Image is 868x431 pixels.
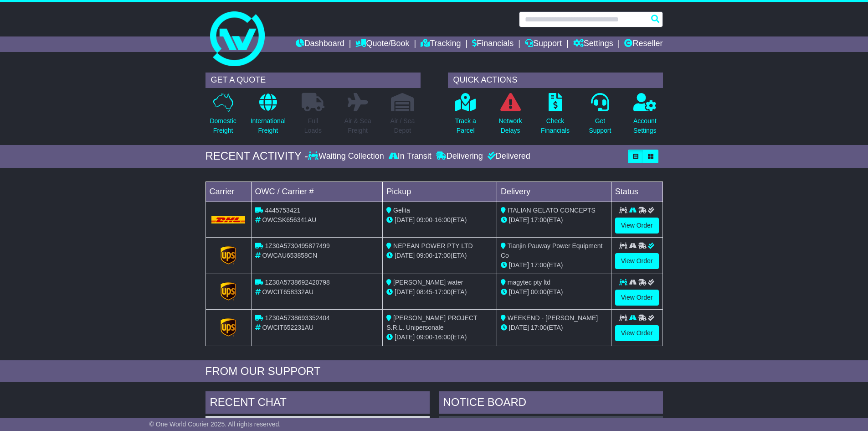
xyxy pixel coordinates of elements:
div: RECENT CHAT [205,391,430,416]
div: NOTICE BOARD [439,391,663,416]
img: GetCarrierServiceLogo [221,246,236,265]
span: © One World Courier 2025. All rights reserved. [149,421,281,428]
a: Settings [573,36,613,52]
p: Track a Parcel [455,116,476,135]
div: Delivering [434,151,485,161]
p: Get Support [589,116,611,135]
img: GetCarrierServiceLogo [221,318,236,337]
a: View Order [615,253,659,269]
span: 17:00 [531,216,547,223]
div: In Transit [386,151,434,161]
div: - (ETA) [386,215,493,225]
td: OWC / Carrier # [251,182,383,202]
span: 16:00 [435,216,451,223]
div: (ETA) [501,287,607,297]
span: Gelita [393,207,410,214]
div: RECENT ACTIVITY - [205,150,308,163]
p: Check Financials [541,116,570,135]
p: Air & Sea Freight [344,116,371,135]
span: OWCIT652231AU [262,324,313,331]
td: Pickup [383,182,497,202]
a: AccountSettings [633,93,657,140]
p: Air / Sea Depot [390,116,415,135]
span: [DATE] [509,324,529,331]
span: NEPEAN POWER PTY LTD [393,242,473,249]
a: Financials [472,36,514,52]
span: 17:00 [435,288,451,296]
div: Waiting Collection [308,151,386,161]
div: - (ETA) [386,332,493,342]
span: [PERSON_NAME] water [393,279,463,286]
span: [DATE] [395,252,415,259]
a: NetworkDelays [498,93,522,140]
img: GetCarrierServiceLogo [221,282,236,301]
a: CheckFinancials [540,93,570,140]
div: - (ETA) [386,251,493,260]
span: OWCSK656341AU [262,216,316,223]
a: Reseller [624,36,663,52]
a: View Order [615,325,659,341]
span: magytec pty ltd [508,279,550,286]
span: 09:00 [416,252,432,259]
a: Dashboard [296,36,344,52]
span: [PERSON_NAME] PROJECT S.R.L. Unipersonale [386,314,477,331]
span: [DATE] [509,288,529,296]
span: Tianjin Pauway Power Equipment Co [501,242,602,259]
p: International Freight [251,116,286,135]
span: 09:00 [416,216,432,223]
span: 00:00 [531,288,547,296]
a: InternationalFreight [250,93,286,140]
span: 16:00 [435,333,451,341]
div: GET A QUOTE [205,73,421,88]
a: Track aParcel [455,93,477,140]
td: Delivery [497,182,611,202]
span: ITALIAN GELATO CONCEPTS [508,207,596,214]
span: 1Z30A5730495877499 [265,242,329,249]
p: Network Delays [498,116,522,135]
p: Domestic Freight [210,116,236,135]
span: [DATE] [395,288,415,296]
span: 4445753421 [265,207,300,214]
div: - (ETA) [386,287,493,297]
div: (ETA) [501,215,607,225]
span: [DATE] [509,216,529,223]
a: Quote/Book [355,36,409,52]
span: 17:00 [531,324,547,331]
div: QUICK ACTIONS [448,73,663,88]
a: GetSupport [588,93,611,140]
div: (ETA) [501,260,607,270]
span: 08:45 [416,288,432,296]
a: View Order [615,290,659,306]
p: Full Loads [302,116,324,135]
span: WEEKEND - [PERSON_NAME] [508,314,598,322]
span: 1Z30A5738692420798 [265,279,329,286]
span: [DATE] [509,261,529,269]
a: Support [525,36,562,52]
td: Carrier [205,182,251,202]
img: DHL.png [211,216,246,223]
a: DomesticFreight [209,93,236,140]
span: OWCAU653858CN [262,252,317,259]
div: FROM OUR SUPPORT [205,365,663,378]
a: View Order [615,218,659,234]
span: OWCIT658332AU [262,288,313,296]
div: (ETA) [501,323,607,332]
span: [DATE] [395,333,415,341]
p: Account Settings [633,116,657,135]
td: Status [611,182,663,202]
span: 1Z30A5738693352404 [265,314,329,322]
span: 17:00 [531,261,547,269]
span: 09:00 [416,333,432,341]
div: Delivered [485,151,530,161]
span: [DATE] [395,216,415,223]
a: Tracking [421,36,461,52]
span: 17:00 [435,252,451,259]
